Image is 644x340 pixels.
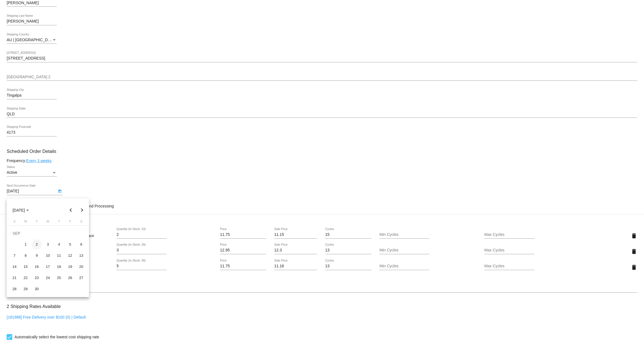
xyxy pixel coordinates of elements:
[32,262,42,272] div: 16
[31,261,42,272] td: September 16, 2025
[76,250,87,261] td: September 13, 2025
[9,261,20,272] td: September 14, 2025
[9,273,19,283] div: 21
[20,272,31,283] td: September 22, 2025
[76,220,87,225] th: Saturday
[31,250,42,261] td: September 9, 2025
[20,283,31,295] td: September 29, 2025
[53,239,65,250] td: September 4, 2025
[9,284,19,294] div: 28
[76,239,86,250] div: 6
[21,273,31,283] div: 22
[65,261,76,272] td: September 19, 2025
[76,251,86,261] div: 13
[8,205,33,216] button: Choose month and year
[21,251,31,261] div: 8
[31,283,42,295] td: September 30, 2025
[9,283,20,295] td: September 28, 2025
[53,220,65,225] th: Thursday
[42,220,53,225] th: Wednesday
[65,272,76,283] td: September 26, 2025
[20,239,31,250] td: September 1, 2025
[31,272,42,283] td: September 23, 2025
[76,262,86,272] div: 20
[53,272,65,283] td: September 25, 2025
[76,239,87,250] td: September 6, 2025
[65,239,75,250] div: 5
[42,250,53,261] td: September 10, 2025
[31,239,42,250] td: September 2, 2025
[9,251,19,261] div: 7
[77,205,88,216] button: Next month
[20,220,31,225] th: Monday
[65,250,76,261] td: September 12, 2025
[32,273,42,283] div: 23
[54,262,64,272] div: 18
[21,262,31,272] div: 15
[13,208,29,212] span: [DATE]
[76,272,87,283] td: September 27, 2025
[65,262,75,272] div: 19
[9,250,20,261] td: September 7, 2025
[9,262,19,272] div: 14
[21,284,31,294] div: 29
[9,272,20,283] td: September 21, 2025
[65,273,75,283] div: 26
[65,239,76,250] td: September 5, 2025
[76,273,86,283] div: 27
[32,251,42,261] div: 9
[32,284,42,294] div: 30
[54,239,64,250] div: 4
[9,228,87,239] td: SEP
[42,272,53,283] td: September 24, 2025
[20,250,31,261] td: September 8, 2025
[20,261,31,272] td: September 15, 2025
[42,261,53,272] td: September 17, 2025
[32,239,42,250] div: 2
[43,273,53,283] div: 24
[54,273,64,283] div: 25
[53,261,65,272] td: September 18, 2025
[21,239,31,250] div: 1
[31,220,42,225] th: Tuesday
[43,251,53,261] div: 10
[76,261,87,272] td: September 20, 2025
[42,239,53,250] td: September 3, 2025
[65,251,75,261] div: 12
[43,239,53,250] div: 3
[65,205,77,216] button: Previous month
[9,220,20,225] th: Sunday
[54,251,64,261] div: 11
[53,250,65,261] td: September 11, 2025
[65,220,76,225] th: Friday
[43,262,53,272] div: 17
